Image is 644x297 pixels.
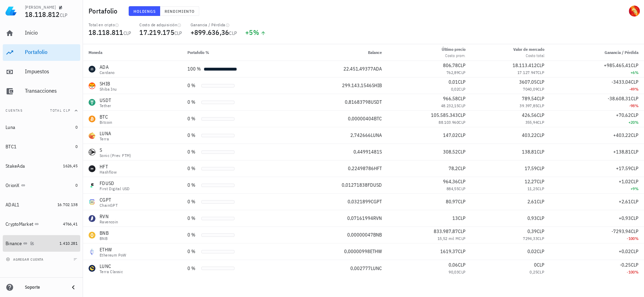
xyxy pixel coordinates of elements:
[519,79,537,85] span: 3607,05
[534,262,537,268] span: 0
[348,165,374,171] span: 0,22498786
[100,213,118,220] div: RVN
[368,182,382,188] span: FDUSD
[373,215,382,221] span: RVN
[100,253,127,257] div: Ethereum PoW
[631,132,638,138] span: CLP
[451,86,459,92] span: 0,02
[100,196,118,203] div: CGPT
[89,28,123,37] span: 18.118.811
[89,265,95,272] div: LUNC-icon
[537,178,544,185] span: CLP
[631,262,638,268] span: CLP
[3,138,80,155] a: BTC1 0
[513,62,537,68] span: 18.113.412
[631,112,638,118] span: CLP
[522,149,537,155] span: 138,81
[604,62,631,68] span: +985.465,41
[616,165,631,171] span: +17,59
[139,22,182,28] div: Costo de adquisición
[100,187,130,191] div: First Digital USD
[459,186,466,191] span: CLP
[100,113,112,120] div: BTC
[459,103,466,108] span: CLP
[619,198,631,205] span: +2,61
[25,285,64,290] div: Soporte
[619,248,631,254] span: +0,02
[537,149,544,155] span: CLP
[100,170,117,174] div: Hashflow
[555,86,638,93] div: -49
[160,6,199,16] button: Rendimiento
[25,29,77,36] div: Inicio
[613,132,631,138] span: +403,22
[89,149,95,156] div: S-icon
[174,30,182,36] span: CLP
[530,269,537,275] span: 0,25
[6,221,33,227] div: CryptoMarket
[25,10,60,19] span: 18.118.812
[537,269,544,275] span: CLP
[89,6,120,17] h1: Portafolio
[129,6,160,16] button: Holdings
[347,232,373,238] span: 0,00000047
[89,82,95,89] div: SHIB-icon
[527,198,537,205] span: 2,61
[555,119,638,126] div: +20
[631,228,638,234] span: CLP
[89,232,95,239] div: BNB-icon
[459,86,466,92] span: CLP
[89,50,102,55] span: Moneda
[50,108,71,113] span: Total CLP
[620,262,631,268] span: -0,25
[635,269,638,275] span: %
[631,215,638,221] span: CLP
[89,66,95,73] div: ADA-icon
[6,183,20,188] div: OrionX
[187,65,201,73] div: 100 %
[373,66,382,72] span: ADA
[100,230,109,236] div: BNB
[374,115,382,122] span: BTC
[342,182,368,188] span: 0,01271838
[635,86,638,92] span: %
[458,132,466,138] span: CLP
[63,221,77,226] span: 4766,41
[443,95,458,102] span: 966,58
[458,215,466,221] span: CLP
[631,178,638,185] span: CLP
[3,177,80,194] a: OrionX 0
[6,124,15,130] div: Luna
[631,95,638,102] span: CLP
[459,70,466,75] span: CLP
[89,198,95,205] div: CGPT-icon
[4,256,47,263] button: agregar cuenta
[182,44,293,61] th: Portafolio %: Sin ordenar. Pulse para ordenar de forma ascendente.
[6,6,17,17] img: LedgiFi
[527,215,537,221] span: 0,93
[370,248,382,254] span: ETHW
[75,144,77,149] span: 0
[6,163,25,169] div: StakeAda
[75,183,77,188] span: 0
[523,236,537,241] span: 7294,33
[89,248,95,255] div: ETHW-icon
[439,120,459,125] span: 88.103.960
[6,202,19,208] div: ADAL1
[100,220,118,224] div: Ravencoin
[537,103,544,108] span: CLP
[75,124,77,130] span: 0
[449,262,458,268] span: 0,06
[3,158,80,174] a: StakeAda 1626,45
[443,178,458,185] span: 964,36
[100,97,111,104] div: USDT
[187,182,199,189] div: 0 %
[443,132,458,138] span: 147,02
[525,165,537,171] span: 17,59
[458,149,466,155] span: CLP
[3,196,80,213] a: ADAL1 16.702.138
[371,265,382,271] span: LUNC
[631,165,638,171] span: CLP
[537,132,544,138] span: CLP
[523,86,537,92] span: 7040,09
